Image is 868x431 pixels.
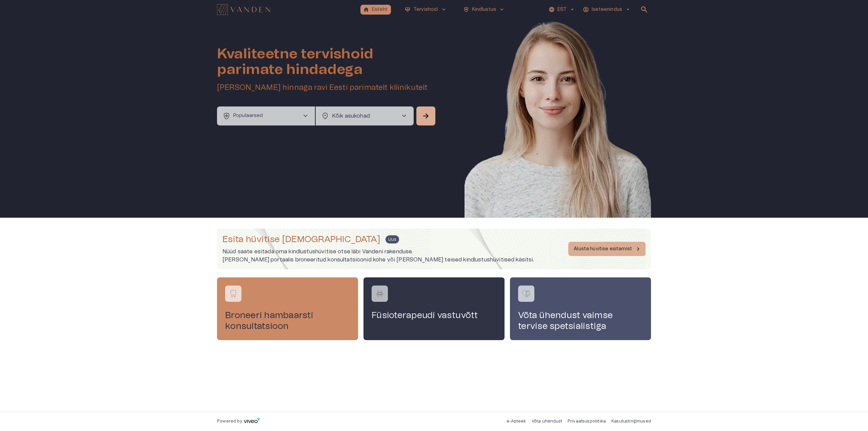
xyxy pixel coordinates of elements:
[332,112,389,120] p: Kõik asukohad
[499,6,505,13] span: keyboard_arrow_down
[217,106,315,125] button: health_and_safetyPopulaarsedchevron_right
[222,248,534,256] p: Nüüd saate esitada oma kindlustushüvitise otse läbi Vandeni rakenduse.
[222,234,380,245] h4: Esita hüvitise [DEMOGRAPHIC_DATA]
[532,418,562,424] p: Võta ühendust
[640,5,648,14] span: search
[321,112,329,120] span: location_on
[507,419,526,423] a: e-Apteek
[422,112,430,120] span: arrow_forward
[568,419,606,423] a: Privaatsuspoliitika
[217,277,358,340] a: Navigate to service booking
[405,6,411,13] span: ecg_heart
[625,6,631,13] span: arrow_drop_down
[217,46,437,77] h1: Kvaliteetne tervishoid parimate hindadega
[222,112,231,120] span: health_and_safety
[592,6,622,13] p: Iseteenindus
[217,4,270,15] img: Vanden logo
[360,5,391,15] button: homeEsileht
[568,242,646,256] button: Alusta hüvitise esitamist
[225,310,350,332] h4: Broneeri hambaarsti konsultatsioon
[472,6,496,13] p: Kindlustus
[460,5,508,15] button: health_and_safetyKindlustuskeyboard_arrow_down
[217,5,358,14] a: Navigate to homepage
[521,289,531,299] img: Võta ühendust vaimse tervise spetsialistiga logo
[372,6,388,13] p: Esileht
[611,419,651,423] a: Kasutustingimused
[510,277,651,340] a: Navigate to service booking
[557,6,567,13] p: EST
[363,6,369,13] span: home
[548,5,576,15] button: EST
[363,277,505,340] a: Navigate to service booking
[413,6,438,13] p: Tervishoid
[222,256,534,264] p: [PERSON_NAME] portaalis broneeritud konsultatsioonid kohe või [PERSON_NAME] teised kindlustushüvi...
[228,289,238,299] img: Broneeri hambaarsti konsultatsioon logo
[375,289,385,299] img: Füsioterapeudi vastuvõtt logo
[301,112,310,120] span: chevron_right
[637,3,651,16] button: open search modal
[233,112,263,119] p: Populaarsed
[465,19,651,238] img: Woman smiling
[217,83,437,93] h5: [PERSON_NAME] hinnaga ravi Eesti parimatelt kliinikutelt
[386,236,399,242] span: Uus
[574,246,632,253] p: Alusta hüvitise esitamist
[463,6,469,13] span: health_and_safety
[441,6,447,13] span: keyboard_arrow_down
[518,310,643,332] h4: Võta ühendust vaimse tervise spetsialistiga
[217,418,242,424] p: Powered by
[402,5,450,15] button: ecg_heartTervishoidkeyboard_arrow_down
[416,106,435,125] button: Search
[582,5,632,15] button: Iseteenindusarrow_drop_down
[372,310,496,321] h4: Füsioterapeudi vastuvõtt
[400,112,408,120] span: chevron_right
